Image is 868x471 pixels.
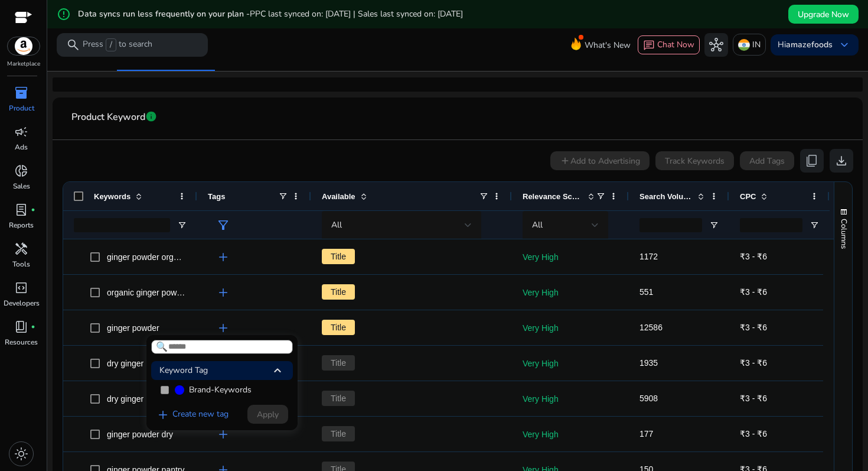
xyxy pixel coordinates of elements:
span: keyboard_arrow_up [270,363,285,378]
input: Brand-Keywords [161,386,169,394]
span: 🔍 [156,340,168,354]
div: Keyword Tag [151,361,293,380]
span: add [156,408,170,422]
span: Brand-Keywords [189,384,252,396]
a: Create new tag [151,408,233,422]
